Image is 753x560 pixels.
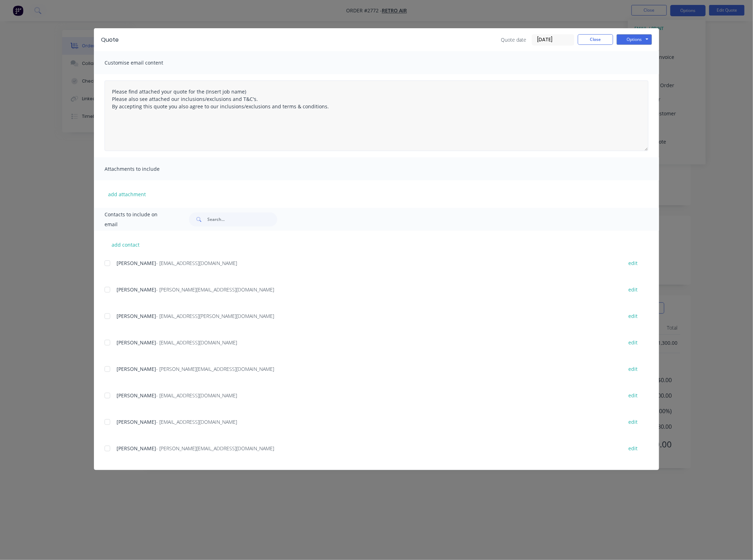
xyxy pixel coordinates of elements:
button: edit [624,311,642,321]
button: Close [578,34,613,45]
button: edit [624,391,642,400]
span: [PERSON_NAME] [117,313,156,319]
span: Customise email content [105,58,182,68]
textarea: Please find attached your quote for the (Insert job name) Please also see attached our inclusions... [105,80,648,151]
button: edit [624,338,642,347]
span: [PERSON_NAME] [117,260,156,266]
button: edit [624,417,642,427]
span: [PERSON_NAME] [117,445,156,452]
span: Attachments to include [105,164,182,174]
span: - [PERSON_NAME][EMAIL_ADDRESS][DOMAIN_NAME] [156,445,274,452]
span: - [EMAIL_ADDRESS][DOMAIN_NAME] [156,260,237,266]
span: [PERSON_NAME] [117,366,156,372]
button: Options [617,34,652,45]
span: - [EMAIL_ADDRESS][DOMAIN_NAME] [156,392,237,399]
span: [PERSON_NAME] [117,419,156,425]
button: edit [624,364,642,374]
span: - [PERSON_NAME][EMAIL_ADDRESS][DOMAIN_NAME] [156,366,274,372]
span: - [EMAIL_ADDRESS][DOMAIN_NAME] [156,419,237,425]
button: add contact [105,239,147,250]
span: [PERSON_NAME] [117,339,156,346]
span: [PERSON_NAME] [117,286,156,293]
span: [PERSON_NAME] [117,392,156,399]
input: Search... [207,212,277,227]
span: - [PERSON_NAME][EMAIL_ADDRESS][DOMAIN_NAME] [156,286,274,293]
span: Quote date [501,36,526,43]
span: - [EMAIL_ADDRESS][DOMAIN_NAME] [156,339,237,346]
button: edit [624,285,642,294]
span: - [EMAIL_ADDRESS][PERSON_NAME][DOMAIN_NAME] [156,313,274,319]
div: Quote [101,36,119,44]
button: edit [624,444,642,453]
button: add attachment [105,189,149,199]
button: edit [624,258,642,268]
span: Contacts to include on email [105,210,171,229]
